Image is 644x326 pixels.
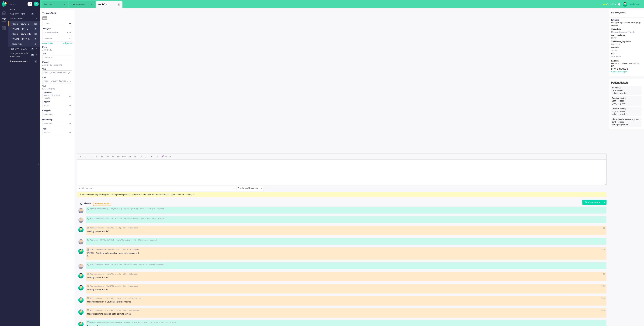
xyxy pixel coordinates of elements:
[149,321,153,324] span: • 4637
[90,227,104,229] span: Agent lusciialarms
[94,154,100,159] button: Strikethrough
[622,2,641,7] a: tvanderzanden
[612,89,616,92] div: 6202
[77,216,85,224] img: avatar
[611,60,642,62] div: Kanalen
[42,12,72,15] div: Ticket 6202
[105,227,121,229] span: • Tijd [DATE] 11:14:05
[137,239,148,241] span: • Status open
[601,1,618,8] li: awayfor 00:14
[619,89,623,92] div: open
[100,154,105,159] button: Bullet list
[611,34,642,37] div: Geboortedatum
[122,309,127,312] span: • 6094
[612,123,641,126] div: 10 dagen geleden
[9,8,40,11] a: Inbox
[87,285,89,287] img: ic_note_grey.svg
[87,227,89,229] img: ic_note_grey.svg
[122,227,126,229] span: • 6202
[90,285,104,287] span: Agent lusciialarms
[168,154,172,159] button: 0
[604,182,606,185] div: Resize
[611,68,640,70] div: [PHONE_NUMBER]
[105,285,121,287] span: • Tijd [DATE] 11:15:09
[170,155,171,158] span: 0
[90,263,122,266] span: Agent gvandekempe • [PHONE_NUMBER]
[2,1,7,7] img: flow_omnibird.svg
[611,31,642,34] div: Medisch Spectrum Twente
[93,202,111,206] div: + Nieuwe notitie
[83,154,89,159] button: Italic
[160,154,168,159] button: AI
[611,43,642,46] div: Onbekend
[34,23,37,25] span: 9
[87,208,89,210] img: ic_telephone_grey.svg
[9,37,39,41] a: Wacht - Park VPK 0
[77,207,85,215] img: avatar
[77,262,85,270] img: avatar
[611,19,642,21] div: PatiëntId
[611,28,642,31] div: Ziekenhuis
[601,2,618,7] button: awayfor 00:14
[611,37,642,40] div: [DATE]
[9,17,34,20] span: Astma - MST
[143,154,149,159] button: Fullscreen
[2,2,7,4] a: Omnidesk
[115,239,130,241] span: • Tijd [DATE] 15:57:34
[90,297,104,299] span: Agent lusciialarms
[169,321,176,324] span: • uitgaand
[145,263,155,266] span: • Status open
[10,60,34,63] span: Toegewezen aan mij
[123,217,138,220] span: • Tijd [DATE] 12:09:00
[87,252,605,257] div: [PERSON_NAME], later terugbellen (voicemail ingesproken) GJ
[9,27,39,31] a: Wacht - Park FO 0
[98,3,118,6] span: Inactief (4)
[87,288,605,291] div: Melding: patiënt inactief
[87,276,605,279] div: Melding: patiënt inactief
[44,3,63,6] span: dashboard
[132,321,147,324] span: • Tijd [DATE] 15:08:33
[127,154,132,159] button: Emoticons
[145,217,156,220] span: • Status open
[12,33,34,36] span: Open - Nieuw VPK
[42,61,72,64] div: Kanaal
[77,247,85,255] img: avatar
[612,86,641,89] div: Inactief (4)
[89,154,94,159] button: Underline
[31,13,34,15] span: 0
[77,226,85,234] img: avatar
[157,217,164,220] span: • uitgaand
[42,36,72,41] div: Assign User
[12,27,33,31] span: Wacht - Park FO
[42,109,72,112] div: Categorie
[612,100,616,102] div: 6155
[42,46,72,49] div: Merk
[132,239,136,241] span: • 6202
[611,81,642,85] div: Patiënt tickets
[603,3,614,5] span: for 00:14
[63,42,72,45] div: volg ticket
[612,113,641,116] div: 5 dagen geleden
[623,2,628,7] img: avatar
[127,297,141,299] span: • Status gesloten
[156,208,164,210] span: • uitgaand
[77,308,85,316] img: avatar
[611,40,642,43] div: ZBJ Messaging Status
[90,208,122,210] span: Agent gvandekempe • [PHONE_NUMBER]
[149,239,157,241] span: • uitgaand
[118,3,120,6] div: Close tab
[612,121,616,123] div: 4637
[87,313,605,315] div: Melding: scientific research data (gemiste meting)
[87,263,89,266] img: ic_telephone_grey.svg
[34,2,39,6] a: Quick Ticket
[42,127,72,130] div: Tags
[129,248,139,251] span: • Status open
[611,52,642,55] div: BSN
[611,62,640,68] div: [EMAIL_ADDRESS][DOMAIN_NAME]
[612,97,641,100] div: Gemiste meting
[583,200,602,205] div: Stuur als open
[619,110,625,113] div: closed
[42,49,72,51] div: Zorg bij jou
[77,160,606,182] iframe: Rich Text Area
